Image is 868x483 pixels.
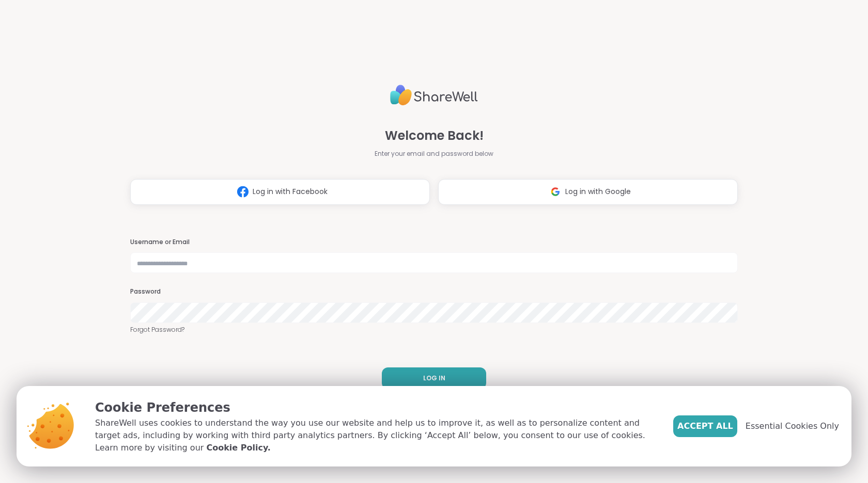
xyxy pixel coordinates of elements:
p: ShareWell uses cookies to understand the way you use our website and help us to improve it, as we... [95,417,657,454]
span: Accept All [677,420,733,432]
span: Essential Cookies Only [746,420,839,432]
a: Cookie Policy. [206,442,270,454]
a: Forgot Password? [130,325,738,334]
button: Accept All [673,415,737,437]
button: Log in with Google [438,179,738,205]
h3: Username or Email [130,238,738,247]
span: Log in with Facebook [253,186,328,197]
p: Cookie Preferences [95,398,657,417]
span: LOG IN [423,374,445,383]
h3: Password [130,287,738,296]
img: ShareWell Logomark [546,182,565,201]
span: Welcome Back! [385,126,484,145]
button: Log in with Facebook [130,179,430,205]
span: Enter your email and password below [375,149,493,158]
span: Log in with Google [565,186,631,197]
img: ShareWell Logomark [233,182,253,201]
img: ShareWell Logo [390,81,478,110]
button: LOG IN [382,367,486,389]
